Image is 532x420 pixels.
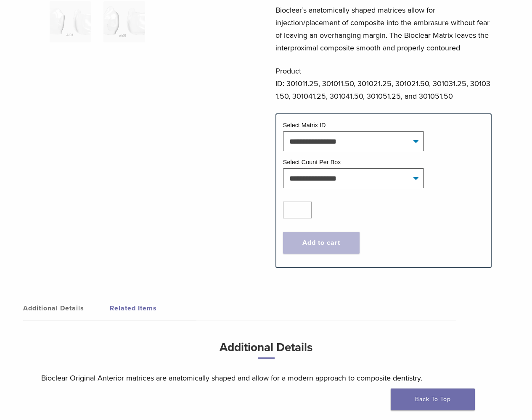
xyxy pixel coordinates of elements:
[110,297,196,320] a: Related Items
[391,388,475,410] a: Back To Top
[50,1,91,42] img: Original Anterior Matrix - A Series - Image 5
[283,122,326,129] label: Select Matrix ID
[283,159,341,165] label: Select Count Per Box
[23,297,110,320] a: Additional Details
[275,65,492,102] p: Product ID: 301011.25, 301011.50, 301021.25, 301021.50, 301031.25, 301031.50, 301041.25, 301041.5...
[283,232,360,254] button: Add to cart
[275,4,492,54] p: Bioclear’s anatomically shaped matrices allow for injection/placement of composite into the embra...
[41,372,491,384] p: Bioclear Original Anterior matrices are anatomically shaped and allow for a modern approach to co...
[103,1,145,42] img: Original Anterior Matrix - A Series - Image 6
[41,337,491,365] h3: Additional Details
